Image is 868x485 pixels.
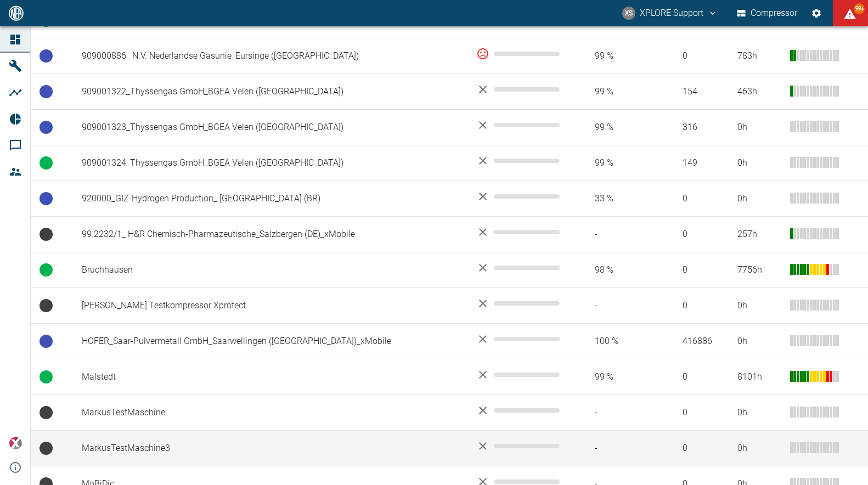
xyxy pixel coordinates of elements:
span: 100 % [577,335,647,348]
button: Settings [807,3,826,23]
span: Ready to run [40,49,53,63]
div: 7756 h [737,264,781,277]
span: 98 % [577,264,647,277]
td: MarkusTestMaschine3 [73,431,467,466]
div: 0 h [737,300,781,312]
span: - [577,228,647,241]
span: 99 % [577,371,647,384]
div: 0 h [737,121,781,134]
div: 0 h [737,407,781,419]
div: 463 h [737,86,781,98]
span: 0 [665,407,720,419]
div: 0 h [737,335,781,348]
td: 99.2232/1_ H&R Chemisch-Pharmazeutische_Salzbergen (DE)_xMobile [73,217,467,252]
span: 99 % [577,86,647,98]
span: 99 % [577,121,647,134]
span: 99+ [854,3,865,14]
span: Ready to run [40,85,53,98]
span: 0 [665,228,720,241]
span: No Data [40,442,53,455]
div: No data [476,119,560,132]
div: No data [476,190,560,203]
div: 0 h [737,442,781,455]
span: 0 [665,264,720,277]
div: No data [476,332,560,346]
div: No data [476,225,560,239]
div: No data [476,261,560,274]
span: 0 [665,300,720,312]
span: 0 [665,371,720,384]
td: 909001324_Thyssengas GmbH_BGEA Velen ([GEOGRAPHIC_DATA]) [73,145,467,181]
img: logo [8,5,25,20]
div: XS [622,7,635,20]
span: 154 [665,86,720,98]
td: HOFER_Saar-Pulvermetall GmbH_Saarwellingen ([GEOGRAPHIC_DATA])_xMobile [73,324,467,359]
div: No data [476,297,560,310]
div: 0 h [737,157,781,170]
span: 0 [665,193,720,205]
span: 149 [665,157,720,170]
div: 0 h [737,193,781,205]
span: Running [40,370,53,384]
span: 33 % [577,193,647,205]
img: Xplore Logo [9,437,22,450]
td: MarkusTestMaschine [73,395,467,431]
span: No Data [40,228,53,241]
span: Ready to run [40,335,53,348]
button: compressors@neaxplore.com [621,3,719,23]
span: 99 % [577,157,647,170]
div: No data [476,439,560,453]
div: 257 h [737,228,781,241]
span: - [577,300,647,312]
span: No Data [40,406,53,419]
td: Bruchhausen [73,252,467,288]
div: No data [476,368,560,381]
td: Malstedt [73,359,467,395]
div: 783 h [737,50,781,63]
td: 920000_GIZ-Hydrogen Production_ [GEOGRAPHIC_DATA] (BR) [73,181,467,217]
span: - [577,407,647,419]
span: No Data [40,299,53,312]
td: 909000886_ N.V. Nederlandse Gasunie_Eursinge ([GEOGRAPHIC_DATA]) [73,38,467,74]
span: Ready to run [40,121,53,134]
div: 0 % [476,47,560,60]
span: Running [40,263,53,277]
div: No data [476,404,560,417]
span: 316 [665,121,720,134]
span: Ready to run [40,192,53,205]
span: - [577,442,647,455]
button: Compressor [735,3,800,23]
td: 909001322_Thyssengas GmbH_BGEA Velen ([GEOGRAPHIC_DATA]) [73,74,467,110]
span: Running [40,156,53,170]
td: [PERSON_NAME] Testkompressor Xprotect [73,288,467,324]
span: 416886 [665,335,720,348]
span: 99 % [577,50,647,63]
div: 8101 h [737,371,781,384]
div: No data [476,154,560,167]
span: 0 [665,50,720,63]
span: 0 [665,442,720,455]
td: 909001323_Thyssengas GmbH_BGEA Velen ([GEOGRAPHIC_DATA]) [73,110,467,145]
div: No data [476,83,560,96]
